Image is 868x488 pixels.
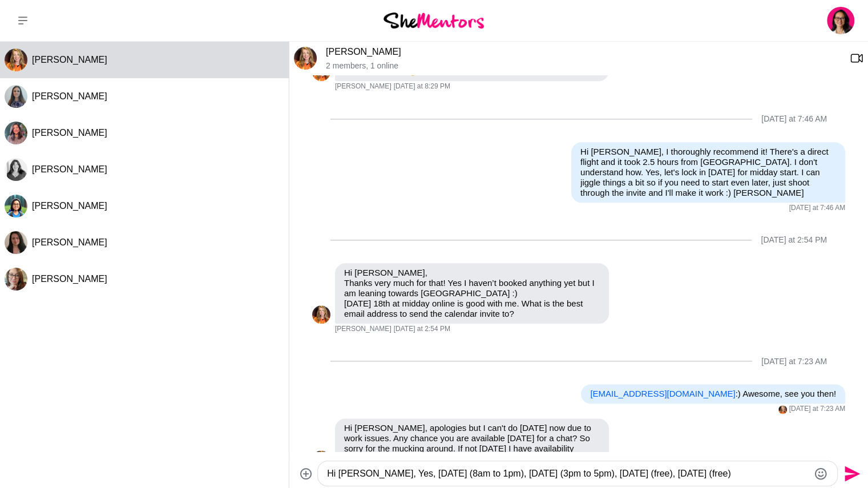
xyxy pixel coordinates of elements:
span: [PERSON_NAME] [32,91,107,101]
div: Sally Youngman [5,231,27,254]
p: Hi [PERSON_NAME], Thanks very much for that! Yes I haven’t booked anything yet but I am leaning t... [344,268,600,319]
img: M [312,450,330,469]
a: [EMAIL_ADDRESS][DOMAIN_NAME] [590,389,735,398]
img: M [778,405,787,414]
time: 2025-08-13T21:46:07.900Z [789,204,845,213]
div: Courtney McCloud [5,268,27,291]
time: 2025-08-15T04:54:28.254Z [394,325,450,334]
span: [PERSON_NAME] [32,128,107,138]
div: Miranda Bozic [294,47,317,70]
img: S [5,231,27,254]
img: S [5,195,27,217]
div: Jenni Harding [5,158,27,181]
span: [PERSON_NAME] [32,237,107,247]
img: M [294,47,317,70]
img: M [5,49,27,71]
span: [PERSON_NAME] [32,274,107,284]
div: [DATE] at 7:23 AM [761,357,827,366]
div: [DATE] at 2:54 PM [761,235,827,245]
div: Jill Absolom [5,122,27,144]
div: Alison Renwick [5,85,27,108]
div: [DATE] at 7:46 AM [761,114,827,124]
img: J [5,122,27,144]
time: 2025-08-17T21:23:57.925Z [789,405,845,414]
p: Hi [PERSON_NAME], I thoroughly recommend it! There's a direct flight and it took 2.5 hours from [... [580,147,836,198]
span: [PERSON_NAME] [32,164,107,174]
span: [PERSON_NAME] [32,55,107,64]
span: [PERSON_NAME] [335,82,391,91]
a: [PERSON_NAME] [326,47,401,57]
span: [PERSON_NAME] [335,325,391,334]
time: 2025-08-13T10:29:08.766Z [394,82,450,91]
img: A [5,85,27,108]
span: [PERSON_NAME] [32,201,107,211]
div: Miranda Bozic [778,405,787,414]
div: Miranda Bozic [312,450,330,469]
button: Emoji picker [814,467,827,481]
textarea: Type your message [327,467,809,481]
p: 2 members , 1 online [326,61,841,71]
img: J [5,158,27,181]
p: :) Awesome, see you then! [590,389,836,399]
img: M [312,305,330,324]
div: Miranda Bozic [5,49,27,71]
img: She Mentors Logo [383,13,484,28]
img: Jackie Kuek [827,7,854,34]
div: Sophia [5,195,27,217]
button: Send [838,461,863,486]
p: Hi [PERSON_NAME], apologies but I can't do [DATE] now due to work issues. Any chance you are avai... [344,423,600,464]
div: Miranda Bozic [312,305,330,324]
img: C [5,268,27,291]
